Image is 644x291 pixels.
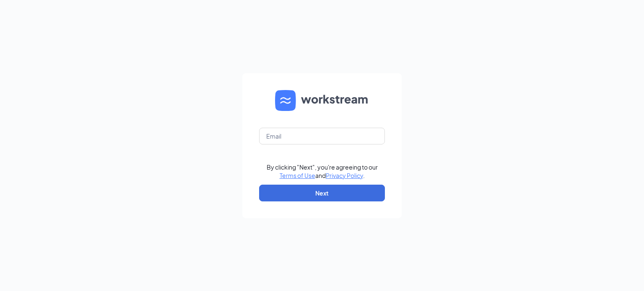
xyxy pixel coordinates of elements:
[275,90,369,111] img: WS logo and Workstream text
[259,185,385,201] button: Next
[267,163,378,180] div: By clicking "Next", you're agreeing to our and .
[259,128,385,144] input: Email
[280,172,315,179] a: Terms of Use
[326,172,363,179] a: Privacy Policy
